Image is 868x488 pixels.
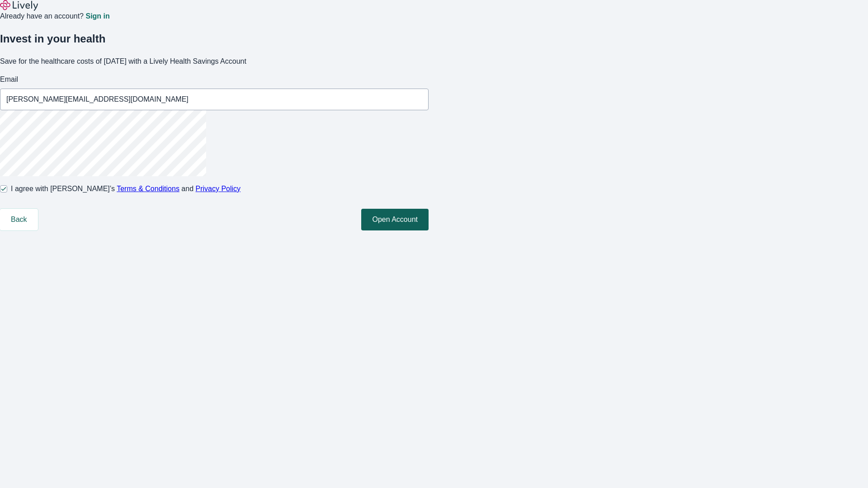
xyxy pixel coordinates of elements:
[196,185,241,192] a: Privacy Policy
[11,183,241,194] span: I agree with [PERSON_NAME]’s and
[361,209,429,230] button: Open Account
[85,13,109,20] a: Sign in
[117,185,179,192] a: Terms & Conditions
